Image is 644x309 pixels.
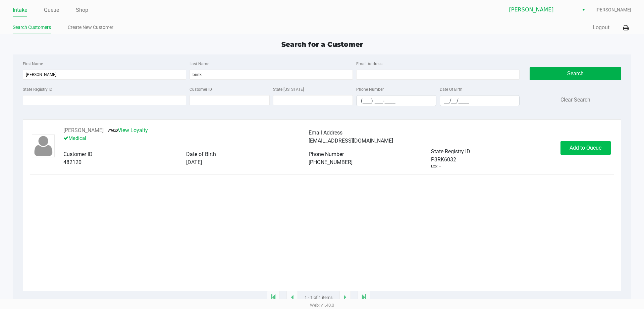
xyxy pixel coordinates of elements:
button: Select [579,4,588,16]
button: Search [530,67,621,80]
label: State [US_STATE] [273,86,304,92]
app-submit-button: Next [339,291,351,304]
a: View Loyalty [108,127,148,133]
app-submit-button: Move to last page [358,291,370,304]
span: 1 - 1 of 1 items [305,294,333,301]
label: Customer ID [190,86,212,92]
a: Create New Customer [68,23,113,32]
span: Search for a Customer [281,40,363,48]
span: Phone Number [309,151,344,157]
span: 482120 [63,159,82,165]
span: [PERSON_NAME] [509,6,575,14]
input: Format: (999) 999-9999 [357,95,436,106]
label: Date Of Birth [440,86,463,92]
div: Exp: -- [431,164,441,169]
span: [EMAIL_ADDRESS][DOMAIN_NAME] [309,138,393,144]
input: Format: MM/DD/YYYY [440,95,520,106]
p: Medical [63,134,309,142]
span: [PERSON_NAME] [595,6,631,13]
a: Intake [13,5,27,15]
label: Last Name [190,61,209,67]
span: State Registry ID [431,148,470,155]
app-submit-button: Move to first page [267,291,280,304]
span: [PHONE_NUMBER] [309,159,353,165]
span: P3RK6032 [431,156,456,164]
span: Web: v1.40.0 [310,303,334,308]
span: Date of Birth [186,151,216,157]
button: Logout [593,24,609,32]
span: [DATE] [186,159,202,165]
label: Phone Number [356,86,384,92]
a: Search Customers [13,23,51,32]
span: Email Address [309,129,342,136]
label: First Name [23,61,43,67]
span: Customer ID [63,151,93,157]
a: Shop [76,5,88,15]
label: Email Address [356,61,382,67]
label: State Registry ID [23,86,52,92]
span: Add to Queue [570,145,601,151]
button: Clear Search [560,96,590,104]
button: See customer info [63,126,104,134]
button: Add to Queue [560,141,611,155]
a: Queue [44,5,59,15]
app-submit-button: Previous [286,291,298,304]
